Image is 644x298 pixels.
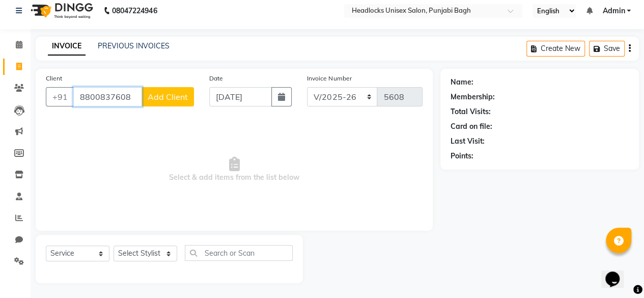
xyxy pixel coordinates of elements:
label: Date [209,74,223,83]
span: Select & add items from the list below [46,119,423,221]
a: PREVIOUS INVOICES [98,41,170,50]
div: Points: [451,151,473,161]
a: INVOICE [48,37,86,56]
iframe: chat widget [601,257,634,288]
span: Add Client [148,92,188,102]
button: +91 [46,87,74,106]
div: Name: [451,77,473,88]
div: Total Visits: [451,106,491,117]
button: Save [589,41,625,57]
div: Membership: [451,92,495,102]
div: Card on file: [451,121,492,132]
button: Create New [526,41,585,57]
label: Invoice Number [307,74,351,83]
button: Add Client [142,87,194,106]
div: Last Visit: [451,136,485,147]
label: Client [46,74,62,83]
input: Search or Scan [185,245,293,261]
span: Admin [602,6,625,16]
input: Search by Name/Mobile/Email/Code [73,87,142,106]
